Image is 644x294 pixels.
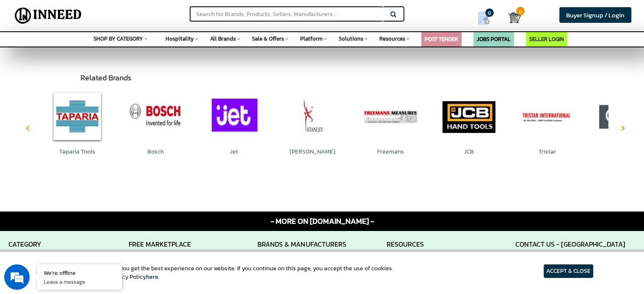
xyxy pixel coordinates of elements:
div: JCB [430,148,508,156]
img: 262-medium_default.jpg [129,91,182,143]
span: Solutions [339,35,363,43]
div: Tristar [508,148,586,156]
article: We use cookies to ensure you get the best experience on our website. If you continue on this page... [51,264,393,281]
span: Buyer Signup / Login [566,10,625,20]
h4: Related Brands [80,74,635,82]
article: ACCEPT & CLOSE [544,264,593,278]
span: All Brands [210,35,236,43]
img: salesiqlogo_leal7QplfZFryJ6FIlVepeu7OftD7mt8q6exU6-34PB8prfIgodN67KcxXM9Y7JQ_.png [58,192,64,197]
span: 0 [485,8,494,17]
div: Taparia Tools [38,148,116,156]
img: logo_Zg8I0qSkbAqR2WFHt3p6CTuqpyXMFPubPcD2OT02zFN43Cy9FUNNG3NEPhM_Q1qe_.png [14,51,36,55]
a: Cart 0 [508,8,514,27]
img: 330-medium_default.jpg [442,91,495,143]
img: 281-medium_default.jpg [364,91,417,143]
button: Next [619,117,627,125]
span: Sale & Offers [252,35,284,43]
a: my Quotes 0 [466,8,508,28]
span: SHOP BY CATEGORY [94,35,143,43]
img: Cart [508,11,521,24]
span: Hospitality [166,35,194,43]
a: Bosch [116,91,195,156]
span: Platform [300,35,323,43]
img: Inneed.Market [11,5,85,26]
textarea: Type your message and click 'Submit' [4,201,161,230]
span: Resources [379,35,405,43]
a: Buyer Signup / Login [559,7,631,23]
span: - MORE ON [DOMAIN_NAME] - [271,216,374,227]
a: JOBS PORTAL [477,35,511,43]
img: 431-medium_default.jpg [521,91,574,143]
a: POST TENDER [425,35,458,43]
a: [PERSON_NAME] [273,91,351,156]
p: Leave a message [44,278,116,286]
a: Jet [195,91,273,156]
a: SELLER LOGIN [529,35,564,43]
div: [PERSON_NAME] [273,148,351,156]
img: Show My Quotes [478,12,490,25]
a: JCB [430,91,508,156]
span: 0 [516,7,525,15]
em: Submit [124,230,154,242]
div: Leave a message [44,47,142,58]
em: Driven by SalesIQ [66,191,108,197]
a: here [146,272,158,281]
button: Previous [23,117,32,125]
div: Minimize live chat window [139,4,159,25]
input: Search for Brands, Products, Sellers, Manufacturers... [190,6,383,22]
div: Bosch [116,148,195,156]
div: Jet [195,148,273,156]
span: We are offline. Please leave us a message. [18,91,148,177]
a: Freemans [351,91,430,156]
div: We're offline [44,269,116,277]
div: Freemans [351,148,430,156]
img: 267-medium_default.jpg [207,91,260,143]
img: 261-medium_default.jpg [51,91,104,143]
a: Taparia Tools [38,91,116,156]
img: 219-medium_default.jpg [286,91,339,143]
